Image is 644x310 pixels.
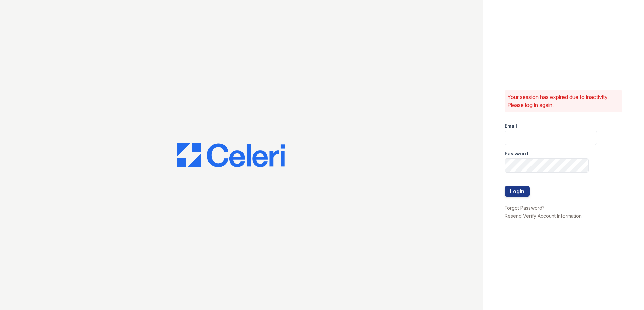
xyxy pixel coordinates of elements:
[177,143,285,167] img: CE_Logo_Blue-a8612792a0a2168367f1c8372b55b34899dd931a85d93a1a3d3e32e68fde9ad4.png
[507,93,620,109] p: Your session has expired due to inactivity. Please log in again.
[505,205,545,211] a: Forgot Password?
[505,186,530,197] button: Login
[505,150,528,157] label: Password
[505,123,517,129] label: Email
[505,213,582,219] a: Resend Verify Account Information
